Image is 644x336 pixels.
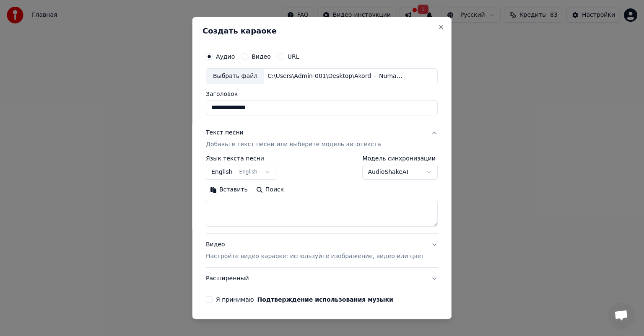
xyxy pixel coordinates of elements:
[206,252,424,261] p: Настройте видео караоке: используйте изображение, видео или цвет
[257,297,393,302] button: Я принимаю
[216,54,235,59] label: Аудио
[206,155,438,233] div: Текст песниДобавьте текст песни или выберите модель автотекста
[363,155,438,161] label: Модель синхронизации
[203,27,441,35] h2: Создать караоке
[206,240,424,261] div: Видео
[206,268,438,289] button: Расширенный
[264,72,407,80] div: C:\Users\Admin-001\Desktop\Akord_-_Numai_tu.mp3
[252,54,271,59] label: Видео
[216,297,393,302] label: Я принимаю
[252,183,288,196] button: Поиск
[206,129,244,137] div: Текст песни
[288,54,299,59] label: URL
[206,183,252,196] button: Вставить
[206,122,438,155] button: Текст песниДобавьте текст песни или выберите модель автотекста
[206,140,381,149] p: Добавьте текст песни или выберите модель автотекста
[206,234,438,267] button: ВидеоНастройте видео караоке: используйте изображение, видео или цвет
[206,155,276,161] label: Язык текста песни
[206,91,438,97] label: Заголовок
[206,69,264,84] div: Выбрать файл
